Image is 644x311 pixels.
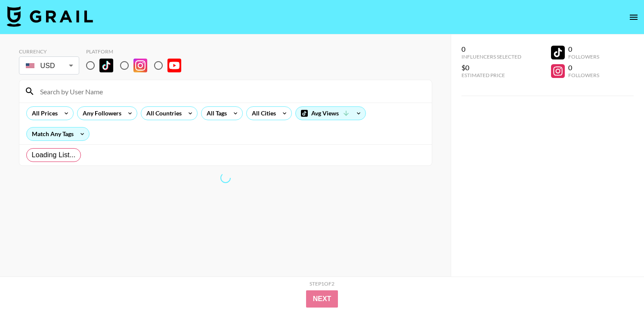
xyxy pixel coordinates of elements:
[141,107,183,120] div: All Countries
[625,9,642,26] button: open drawer
[568,63,599,72] div: 0
[568,45,599,53] div: 0
[461,53,521,60] div: Influencers Selected
[7,6,93,27] img: Grail Talent
[568,53,599,60] div: Followers
[461,72,521,78] div: Estimated Price
[461,45,521,53] div: 0
[35,84,427,98] input: Search by User Name
[296,107,365,120] div: Avg Views
[99,59,113,72] img: TikTok
[21,58,77,73] div: USD
[133,59,147,72] img: Instagram
[32,150,76,160] span: Loading List...
[19,48,79,55] div: Currency
[167,59,181,72] img: YouTube
[568,72,599,78] div: Followers
[86,48,188,55] div: Platform
[461,63,521,72] div: $0
[310,280,334,287] div: Step 1 of 2
[306,290,338,308] button: Next
[220,173,231,183] span: Refreshing exchangeRatesNew, lists, bookers, clients, countries, tags, cities, talent, talent...
[77,107,123,120] div: Any Followers
[201,107,229,120] div: All Tags
[247,107,278,120] div: All Cities
[27,128,89,140] div: Match Any Tags
[27,107,59,120] div: All Prices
